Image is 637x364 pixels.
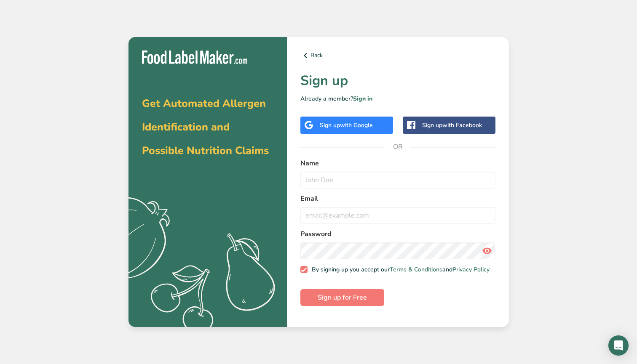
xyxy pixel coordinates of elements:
a: Privacy Policy [452,266,490,274]
div: Open Intercom Messenger [608,335,629,356]
span: Get Automated Allergen Identification and Possible Nutrition Claims [142,96,269,158]
h1: Sign up [300,71,495,91]
label: Name [300,158,495,168]
a: Sign in [353,95,372,103]
img: Food Label Maker [142,50,247,64]
span: with Facebook [442,121,482,129]
span: Sign up for Free [318,292,367,303]
a: Terms & Conditions [390,266,442,274]
label: Email [300,194,495,204]
span: OR [385,134,410,159]
div: Sign up [320,121,373,130]
input: John Doe [300,172,495,189]
input: email@example.com [300,207,495,224]
span: By signing up you accept our and [308,266,490,274]
span: with Google [340,121,373,129]
a: Back [300,50,495,61]
button: Sign up for Free [300,289,384,306]
p: Already a member? [300,94,495,103]
label: Password [300,229,495,239]
div: Sign up [422,121,482,130]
